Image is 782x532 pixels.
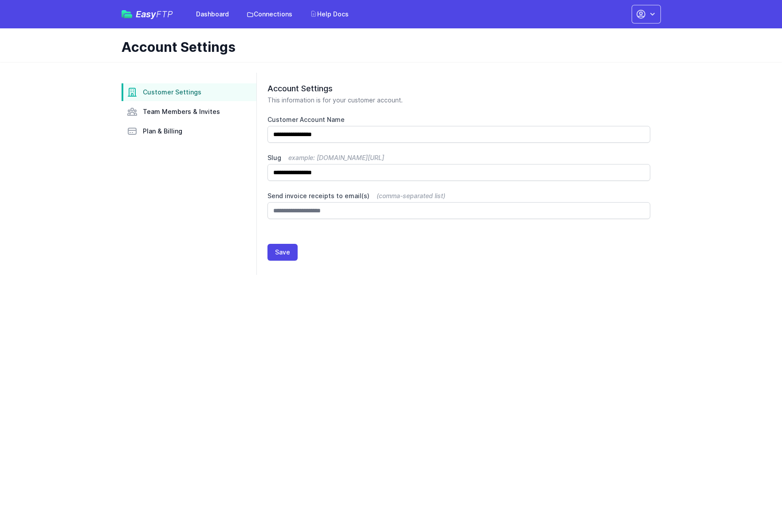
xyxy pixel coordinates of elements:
span: example: [DOMAIN_NAME][URL] [288,154,384,161]
label: Customer Account Name [267,115,650,124]
a: Customer Settings [122,83,256,101]
span: Customer Settings [143,88,201,97]
span: FTP [156,9,173,20]
span: Easy [136,10,173,19]
a: EasyFTP [122,10,173,19]
span: Team Members & Invites [143,107,220,116]
a: Connections [241,6,298,22]
label: Send invoice receipts to email(s) [267,192,650,200]
h2: Account Settings [267,83,650,94]
a: Dashboard [191,6,234,22]
h1: Account Settings [122,39,654,55]
a: Help Docs [305,6,354,22]
a: Plan & Billing [122,122,256,140]
span: Plan & Billing [143,127,182,136]
img: easyftp_logo.png [122,10,132,18]
button: Save [267,244,298,261]
p: This information is for your customer account. [267,96,650,105]
span: (comma-separated list) [377,192,445,199]
label: Slug [267,153,650,162]
a: Team Members & Invites [122,103,256,121]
